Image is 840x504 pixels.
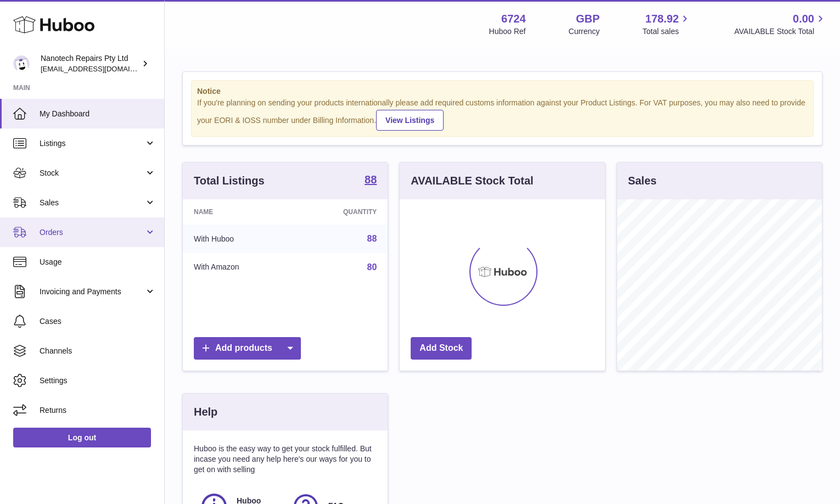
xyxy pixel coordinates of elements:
[489,26,526,37] div: Huboo Ref
[734,12,827,37] a: 0.00 AVAILABLE Stock Total
[40,376,156,386] span: Settings
[40,287,144,297] span: Invoicing and Payments
[40,168,144,178] span: Stock
[411,337,472,360] a: Add Stock
[295,199,388,225] th: Quantity
[40,316,156,327] span: Cases
[411,173,533,188] h3: AVAILABLE Stock Total
[197,98,808,131] div: If you're planning on sending your products internationally please add required customs informati...
[365,174,377,187] a: 88
[41,53,139,74] div: Nanotech Repairs Pty Ltd
[40,257,156,267] span: Usage
[734,26,827,37] span: AVAILABLE Stock Total
[40,198,144,208] span: Sales
[576,12,600,26] strong: GBP
[197,86,808,97] strong: Notice
[645,12,679,26] span: 178.92
[13,55,30,72] img: info@nanotechrepairs.com
[569,26,600,37] div: Currency
[367,262,377,272] a: 80
[194,444,377,475] p: Huboo is the easy way to get your stock fulfilled. But incase you need any help here's our ways f...
[376,110,444,131] a: View Listings
[365,174,377,185] strong: 88
[194,337,301,360] a: Add products
[183,225,295,253] td: With Huboo
[13,428,151,447] a: Log out
[40,346,156,356] span: Channels
[183,199,295,225] th: Name
[40,109,156,119] span: My Dashboard
[367,234,377,243] a: 88
[41,64,161,73] span: [EMAIL_ADDRESS][DOMAIN_NAME]
[194,173,265,188] h3: Total Listings
[793,12,814,26] span: 0.00
[628,173,657,188] h3: Sales
[40,405,156,416] span: Returns
[642,12,691,37] a: 178.92 Total sales
[183,253,295,282] td: With Amazon
[40,227,144,238] span: Orders
[642,26,691,37] span: Total sales
[40,138,144,149] span: Listings
[194,405,217,419] h3: Help
[501,12,526,26] strong: 6724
